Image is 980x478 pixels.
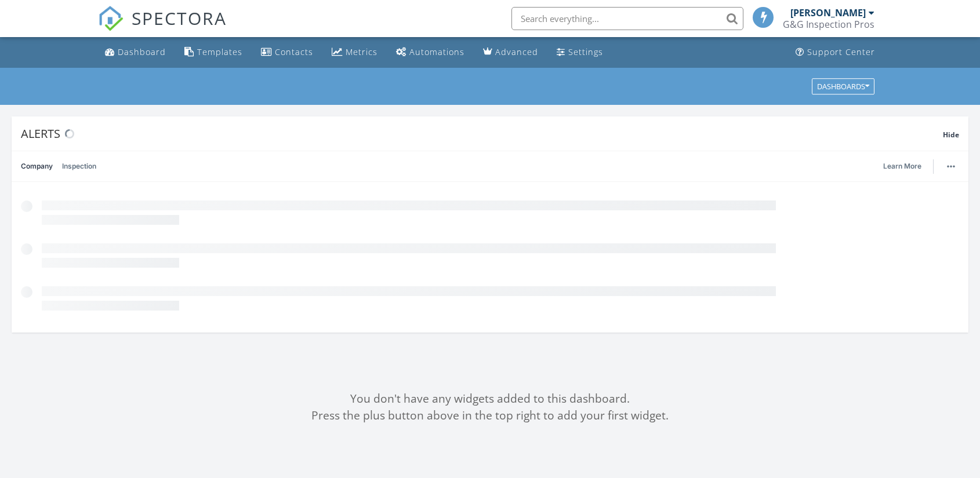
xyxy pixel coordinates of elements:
div: G&G Inspection Pros [783,19,874,30]
a: Inspection [62,151,96,181]
input: Search everything... [511,7,743,30]
div: Support Center [807,46,875,57]
span: Hide [943,130,959,140]
button: Dashboards [812,78,874,94]
div: Press the plus button above in the top right to add your first widget. [12,407,968,424]
a: Learn More [883,160,928,172]
a: Advanced [478,42,543,63]
img: ellipsis-632cfdd7c38ec3a7d453.svg [947,165,955,167]
div: Metrics [346,46,378,57]
div: Alerts [21,126,943,141]
div: Contacts [275,46,313,57]
img: The Best Home Inspection Software - Spectora [98,6,124,31]
a: Settings [552,42,608,63]
a: Templates [180,42,247,63]
div: Settings [568,46,603,57]
div: Automations [409,46,464,57]
div: You don't have any widgets added to this dashboard. [12,391,968,407]
div: Dashboard [118,46,166,57]
a: Metrics [327,42,382,63]
span: SPECTORA [132,6,227,30]
div: [PERSON_NAME] [790,7,866,19]
a: Support Center [791,42,880,63]
a: SPECTORA [98,16,227,40]
a: Company [21,151,53,181]
div: Templates [197,46,242,57]
div: Advanced [495,46,538,57]
div: Dashboards [817,82,869,90]
a: Dashboard [100,42,170,63]
a: Contacts [256,42,318,63]
a: Automations (Basic) [391,42,469,63]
